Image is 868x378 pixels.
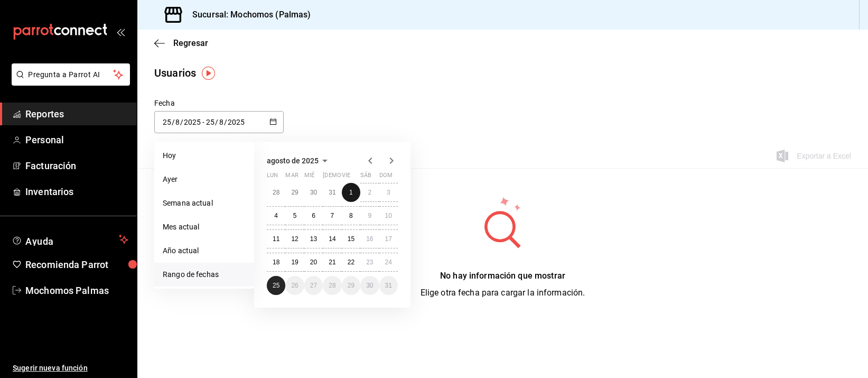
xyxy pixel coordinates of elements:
button: 4 de agosto de 2025 [267,206,285,225]
div: Fecha [154,98,284,109]
abbr: viernes [342,172,350,183]
li: Semana actual [154,191,254,215]
span: / [180,118,183,126]
button: 25 de agosto de 2025 [267,276,285,295]
button: 15 de agosto de 2025 [342,229,360,248]
button: 10 de agosto de 2025 [379,206,398,225]
button: 28 de agosto de 2025 [323,276,341,295]
button: 23 de agosto de 2025 [360,253,379,272]
button: Tooltip marker [202,67,215,80]
abbr: 9 de agosto de 2025 [368,212,371,219]
abbr: 15 de agosto de 2025 [348,235,354,243]
abbr: lunes [267,172,278,183]
abbr: 14 de agosto de 2025 [329,235,335,243]
abbr: 28 de agosto de 2025 [329,282,335,289]
abbr: miércoles [304,172,314,183]
button: 26 de agosto de 2025 [285,276,304,295]
button: 11 de agosto de 2025 [267,229,285,248]
span: Sugerir nueva función [13,363,128,374]
li: Ayer [154,168,254,191]
abbr: 11 de agosto de 2025 [273,235,279,243]
button: 19 de agosto de 2025 [285,253,304,272]
span: Recomienda Parrot [25,257,128,272]
abbr: 27 de agosto de 2025 [310,282,317,289]
abbr: 29 de julio de 2025 [291,189,298,196]
input: Month [219,118,224,126]
a: Pregunta a Parrot AI [7,77,130,88]
button: 3 de agosto de 2025 [379,183,398,202]
button: 27 de agosto de 2025 [304,276,323,295]
span: Regresar [173,38,208,48]
abbr: 22 de agosto de 2025 [348,259,354,266]
abbr: 16 de agosto de 2025 [366,235,373,243]
button: 12 de agosto de 2025 [285,229,304,248]
button: 18 de agosto de 2025 [267,253,285,272]
input: Day [162,118,172,126]
span: Elige otra fecha para cargar la información. [421,288,585,298]
div: No hay información que mostrar [421,270,585,282]
h3: Sucursal: Mochomos (Palmas) [184,8,311,21]
abbr: 21 de agosto de 2025 [329,259,335,266]
abbr: 2 de agosto de 2025 [368,189,371,196]
input: Day [206,118,215,126]
span: Reportes [25,107,128,121]
li: Rango de fechas [154,263,254,287]
button: 14 de agosto de 2025 [323,229,341,248]
button: 8 de agosto de 2025 [342,206,360,225]
button: 29 de julio de 2025 [285,183,304,202]
input: Year [183,118,201,126]
button: agosto de 2025 [267,154,331,167]
abbr: 30 de agosto de 2025 [366,282,373,289]
span: Pregunta a Parrot AI [29,69,114,80]
span: / [215,118,218,126]
button: 30 de julio de 2025 [304,183,323,202]
li: Año actual [154,239,254,263]
span: / [172,118,175,126]
span: Mochomos Palmas [25,283,128,298]
button: 7 de agosto de 2025 [323,206,341,225]
button: Pregunta a Parrot AI [12,63,130,86]
button: 1 de agosto de 2025 [342,183,360,202]
button: Regresar [154,38,208,48]
abbr: 8 de agosto de 2025 [349,212,353,219]
abbr: 6 de agosto de 2025 [312,212,315,219]
span: Personal [25,133,128,147]
abbr: 31 de agosto de 2025 [385,282,392,289]
abbr: martes [285,172,298,183]
abbr: 12 de agosto de 2025 [291,235,298,243]
span: Inventarios [25,185,128,199]
span: Ayuda [25,233,115,246]
button: 31 de julio de 2025 [323,183,341,202]
abbr: 28 de julio de 2025 [273,189,279,196]
button: 2 de agosto de 2025 [360,183,379,202]
button: 13 de agosto de 2025 [304,229,323,248]
span: Facturación [25,159,128,173]
button: 22 de agosto de 2025 [342,253,360,272]
div: Usuarios [154,65,196,81]
abbr: 3 de agosto de 2025 [387,189,390,196]
span: / [224,118,227,126]
abbr: 26 de agosto de 2025 [291,282,298,289]
abbr: 30 de julio de 2025 [310,189,317,196]
abbr: 13 de agosto de 2025 [310,235,317,243]
abbr: 31 de julio de 2025 [329,189,335,196]
button: 30 de agosto de 2025 [360,276,379,295]
abbr: jueves [323,172,385,183]
abbr: 17 de agosto de 2025 [385,235,392,243]
abbr: 10 de agosto de 2025 [385,212,392,219]
button: 28 de julio de 2025 [267,183,285,202]
button: 6 de agosto de 2025 [304,206,323,225]
input: Month [175,118,180,126]
abbr: 23 de agosto de 2025 [366,259,373,266]
button: 31 de agosto de 2025 [379,276,398,295]
abbr: 19 de agosto de 2025 [291,259,298,266]
abbr: 20 de agosto de 2025 [310,259,317,266]
abbr: 18 de agosto de 2025 [273,259,279,266]
abbr: 29 de agosto de 2025 [348,282,354,289]
span: agosto de 2025 [267,156,319,165]
li: Hoy [154,144,254,168]
button: 9 de agosto de 2025 [360,206,379,225]
button: 17 de agosto de 2025 [379,229,398,248]
abbr: 5 de agosto de 2025 [293,212,297,219]
abbr: 25 de agosto de 2025 [273,282,279,289]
